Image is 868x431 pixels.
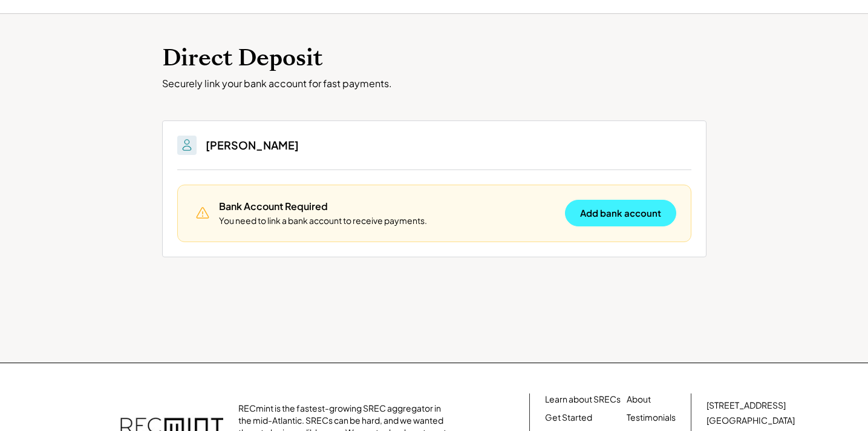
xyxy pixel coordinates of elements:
a: Testimonials [627,412,676,424]
div: You need to link a bank account to receive payments. [219,215,427,227]
h3: [PERSON_NAME] [206,138,299,152]
a: About [627,393,651,406]
div: [GEOGRAPHIC_DATA] [706,415,795,427]
a: Learn about SRECs [545,393,621,406]
img: People.svg [180,138,194,153]
button: Add bank account [565,200,676,226]
h1: Direct Deposit [162,44,706,73]
div: [STREET_ADDRESS] [706,400,786,412]
a: Get Started [545,412,592,424]
div: Bank Account Required [219,200,328,213]
div: Securely link your bank account for fast payments. [162,77,706,90]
